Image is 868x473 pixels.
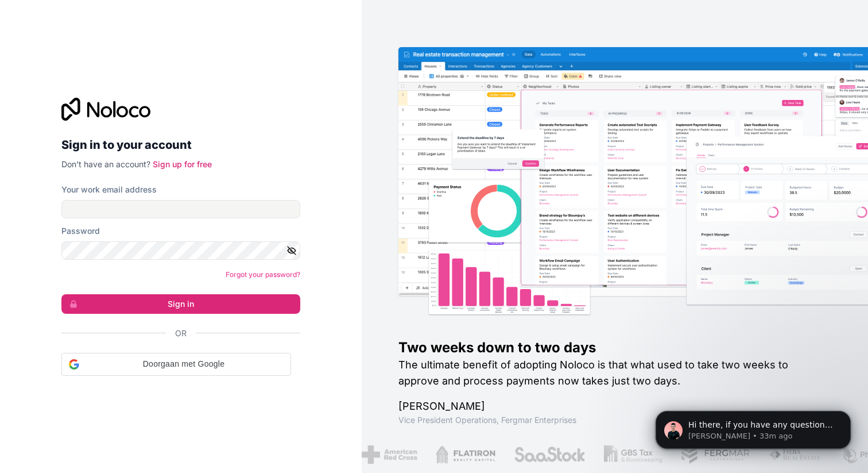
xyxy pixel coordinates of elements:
label: Your work email address [61,184,157,195]
input: Password [61,241,300,260]
iframe: Intercom notifications message [638,387,868,467]
a: Sign up for free [153,159,212,169]
h2: The ultimate benefit of adopting Noloco is that what used to take two weeks to approve and proces... [398,357,831,389]
h1: Two weeks down to two days [398,339,831,357]
h2: Sign in to your account [61,134,300,155]
button: Sign in [61,294,300,314]
a: Forgot your password? [226,270,300,279]
div: Doorgaan met Google [61,353,291,376]
label: Password [61,225,100,237]
span: Don't have an account? [61,159,150,169]
input: Email address [61,200,300,218]
h1: [PERSON_NAME] [398,398,831,414]
span: Doorgaan met Google [84,358,284,370]
h1: Vice President Operations , Fergmar Enterprises [398,414,831,426]
img: /assets/gbstax-C-GtDUiK.png [604,445,662,464]
span: Or [175,328,187,339]
img: /assets/saastock-C6Zbiodz.png [514,445,586,464]
img: /assets/flatiron-C8eUkumj.png [436,445,495,464]
img: /assets/american-red-cross-BAupjrZR.png [362,445,417,464]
